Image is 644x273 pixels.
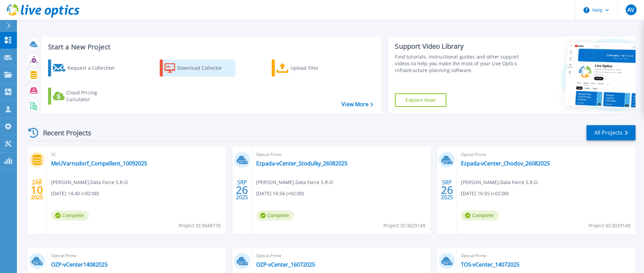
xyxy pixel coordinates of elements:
[26,124,101,141] div: Recent Projects
[383,222,425,229] span: Project ID: 3029149
[461,261,519,268] a: TOS-vCenter_14072025
[51,190,99,197] span: [DATE] 14:40 (+02:00)
[461,190,509,197] span: [DATE] 16:55 (+02:00)
[160,60,235,76] a: Download Collector
[51,160,147,167] a: MeUVarnsdorf_Compellent_10092025
[51,252,222,259] span: Optical Prime
[395,53,521,74] div: Find tutorials, instructional guides and other support videos to help you make the most of your L...
[256,151,427,158] span: Optical Prime
[256,210,294,221] span: Complete
[461,210,499,221] span: Complete
[395,42,521,51] div: Support Video Library
[627,7,634,13] span: AV
[461,252,631,259] span: Optical Prime
[441,187,453,193] span: 26
[51,261,108,268] a: OZP-vCenter14082025
[441,178,453,202] div: SRP 2025
[341,101,373,108] a: View More
[272,60,347,76] a: Upload Files
[48,43,373,51] h3: Start a New Project
[236,178,248,202] div: SRP 2025
[30,178,43,202] div: ZÁŘ 2025
[48,60,124,76] a: Request a Collection
[179,222,221,229] span: Project ID: 3048770
[461,179,538,186] span: [PERSON_NAME] , Data Force S.R.O
[66,89,120,103] div: Cloud Pricing Calculator
[290,61,345,75] div: Upload Files
[589,222,630,229] span: Project ID: 3029148
[395,93,446,107] a: Explore Now!
[461,160,550,167] a: Ezpada-vCenter_Chodov_26082025
[236,187,248,193] span: 26
[51,210,89,221] span: Complete
[256,179,333,186] span: [PERSON_NAME] , Data Force S.R.O
[256,190,304,197] span: [DATE] 16:56 (+02:00)
[461,151,631,158] span: Optical Prime
[256,160,348,167] a: Ezpada-vCenter_Stodulky_26082025
[67,61,121,75] div: Request a Collection
[586,125,636,140] a: All Projects
[51,179,128,186] span: [PERSON_NAME] , Data Force S.R.O
[31,187,43,193] span: 10
[256,252,427,259] span: Optical Prime
[51,151,222,158] span: SC
[177,61,231,75] div: Download Collector
[256,261,315,268] a: OZP-vCenter_16072025
[48,88,124,105] a: Cloud Pricing Calculator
